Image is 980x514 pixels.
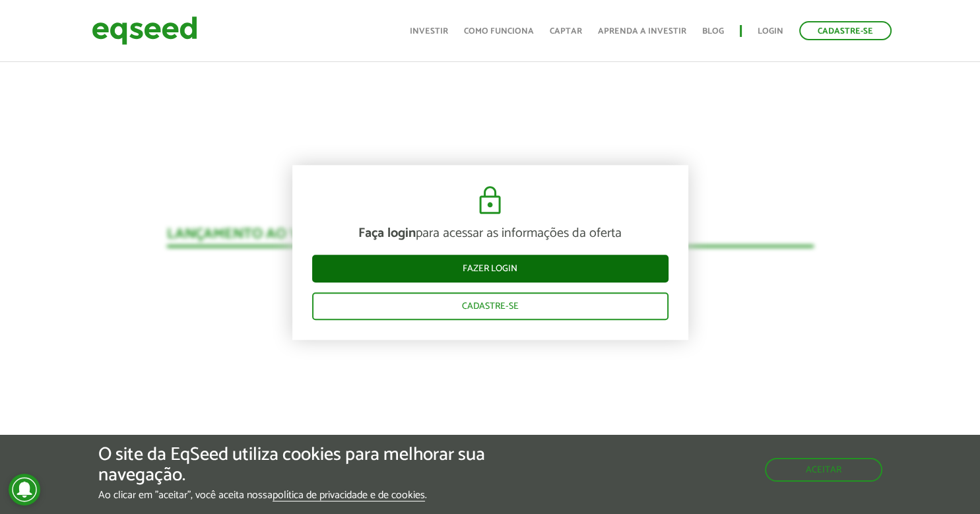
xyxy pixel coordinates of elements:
[312,255,669,282] a: Fazer login
[474,185,506,216] img: cadeado.svg
[312,226,669,241] p: para acessar as informações da oferta
[98,489,569,501] p: Ao clicar em "aceitar", você aceita nossa .
[312,292,669,320] a: Cadastre-se
[550,27,582,36] a: Captar
[598,27,686,36] a: Aprenda a investir
[758,27,783,36] a: Login
[92,13,197,48] img: EqSeed
[702,27,724,36] a: Blog
[273,490,425,501] a: política de privacidade e de cookies
[464,27,534,36] a: Como funciona
[765,458,882,482] button: Aceitar
[98,445,569,486] h5: O site da EqSeed utiliza cookies para melhorar sua navegação.
[358,222,416,244] strong: Faça login
[799,21,892,40] a: Cadastre-se
[410,27,448,36] a: Investir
